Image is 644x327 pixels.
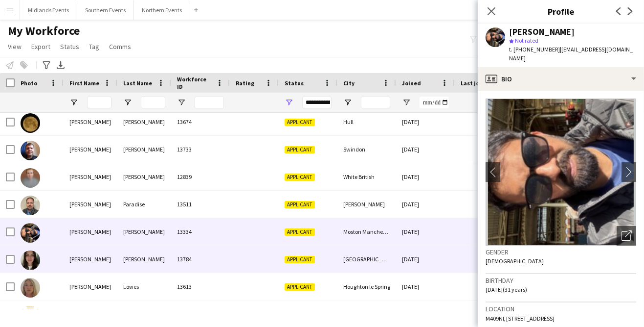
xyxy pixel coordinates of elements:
app-action-btn: Advanced filters [41,59,52,71]
span: Applicant [285,256,315,263]
span: Rating [236,79,254,87]
div: Swindon [337,136,396,163]
div: [PERSON_NAME] [509,27,575,36]
img: Crew avatar or photo [486,99,636,246]
img: Annabelle Lowes [21,278,40,298]
span: Last job [461,79,483,87]
div: 12839 [171,163,230,190]
img: Alex Cobb [21,168,40,188]
div: [PERSON_NAME] [64,191,117,218]
span: Status [285,79,304,87]
span: City [343,79,355,87]
span: View [8,42,22,51]
div: 13613 [171,273,230,300]
span: M409Nf, [STREET_ADDRESS] [486,315,555,322]
input: Joined Filter Input [420,97,449,108]
div: [PERSON_NAME] [64,136,117,163]
div: [PERSON_NAME] [64,273,117,300]
h3: Birthday [486,276,636,285]
div: Hull [337,108,396,135]
div: [PERSON_NAME] [64,218,117,245]
h3: Location [486,304,636,313]
span: Applicant [285,228,315,236]
span: t. [PHONE_NUMBER] [509,46,560,53]
span: My Workforce [8,24,80,38]
button: Open Filter Menu [69,98,78,107]
img: Adam Warren [21,141,40,160]
button: Open Filter Menu [285,98,293,107]
div: [PERSON_NAME] [64,163,117,190]
img: Alex Paradise [21,196,40,215]
input: Last Name Filter Input [141,97,165,108]
button: Southern Events [77,0,134,20]
div: [PERSON_NAME] [337,191,396,218]
a: Export [27,40,54,53]
input: City Filter Input [361,97,390,108]
div: 13733 [171,136,230,163]
span: Joined [402,79,421,87]
span: Workforce ID [177,75,212,90]
div: [GEOGRAPHIC_DATA] [337,246,396,273]
span: Applicant [285,146,315,153]
span: Not rated [515,37,538,44]
div: [PERSON_NAME] [117,163,171,190]
a: Comms [105,40,135,53]
span: Photo [21,79,37,87]
div: [DATE] [396,273,455,300]
div: [DATE] [396,191,455,218]
span: Comms [109,42,131,51]
button: Open Filter Menu [123,98,132,107]
span: Applicant [285,201,315,208]
app-action-btn: Export XLSX [55,59,67,71]
img: Anna Jackson [21,251,40,270]
div: [PERSON_NAME] [64,108,117,135]
div: 13334 [171,218,230,245]
button: Open Filter Menu [177,98,186,107]
a: Tag [85,40,103,53]
div: 13511 [171,191,230,218]
div: [DATE] [396,246,455,273]
a: Status [56,40,83,53]
div: [DATE] [396,163,455,190]
div: 13784 [171,246,230,273]
button: Open Filter Menu [402,98,411,107]
span: Applicant [285,283,315,291]
div: White British [337,163,396,190]
span: Tag [89,42,99,51]
span: [DEMOGRAPHIC_DATA] [486,257,544,265]
div: Moston Manchester [337,218,396,245]
button: Midlands Events [20,0,77,20]
span: First Name [69,79,99,87]
img: Amir Shafiq [21,223,40,243]
input: Workforce ID Filter Input [195,97,224,108]
div: Open photos pop-in [617,226,636,246]
span: Last Name [123,79,152,87]
span: Applicant [285,174,315,181]
div: Lowes [117,273,171,300]
div: [DATE] [396,218,455,245]
div: 13674 [171,108,230,135]
div: [DATE] [396,108,455,135]
img: Adam Stephenson [21,113,40,133]
div: [PERSON_NAME] [64,246,117,273]
a: View [4,40,25,53]
div: [PERSON_NAME] [117,218,171,245]
span: [DATE] (31 years) [486,286,527,293]
span: Status [60,42,79,51]
div: [PERSON_NAME] [117,246,171,273]
div: Bio [478,67,644,91]
button: Northern Events [134,0,190,20]
div: [PERSON_NAME] [117,136,171,163]
h3: Profile [478,5,644,18]
input: First Name Filter Input [87,97,111,108]
button: Open Filter Menu [343,98,352,107]
span: Export [31,42,50,51]
h3: Gender [486,248,636,256]
div: Paradise [117,191,171,218]
span: | [EMAIL_ADDRESS][DOMAIN_NAME] [509,46,633,62]
div: [PERSON_NAME] [117,108,171,135]
div: [DATE] [396,136,455,163]
div: Houghton le Spring [337,273,396,300]
span: Applicant [285,119,315,126]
